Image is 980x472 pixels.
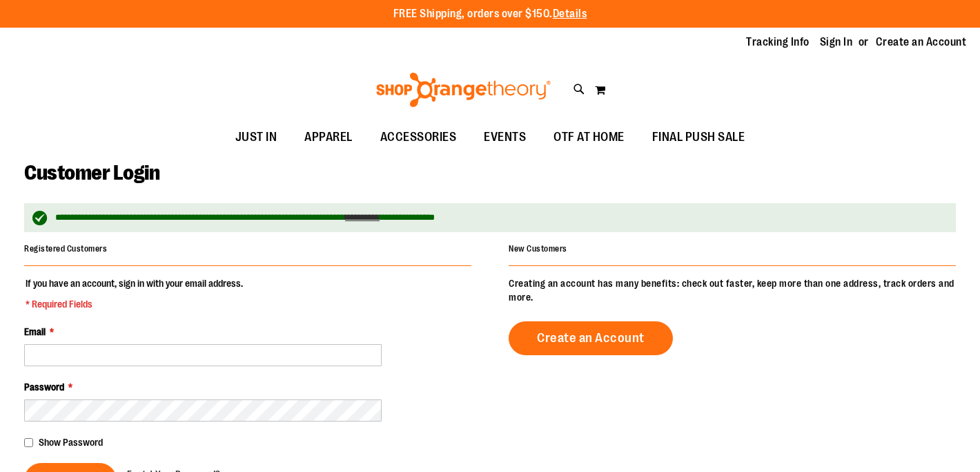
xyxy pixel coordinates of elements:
p: FREE Shipping, orders over $150. [393,6,587,22]
a: Details [553,8,587,20]
a: Create an Account [876,35,967,50]
legend: If you have an account, sign in with your email address. [24,276,244,311]
span: OTF AT HOME [553,122,625,153]
span: Customer Login [24,161,159,185]
a: Sign In [820,35,853,50]
span: Create an Account [537,330,645,346]
strong: Registered Customers [24,244,107,254]
span: Email [24,326,46,337]
span: Password [24,381,64,393]
span: JUST IN [235,122,277,153]
img: Shop Orangetheory [374,73,553,107]
span: * Required Fields [26,297,243,311]
span: Show Password [39,437,103,448]
a: Tracking Info [746,35,810,50]
a: Create an Account [509,321,673,355]
span: FINAL PUSH SALE [652,122,745,153]
span: ACCESSORIES [380,122,457,153]
span: APPAREL [304,122,353,153]
strong: New Customers [509,244,567,254]
span: EVENTS [484,122,526,153]
p: Creating an account has many benefits: check out faster, keep more than one address, track orders... [509,276,956,304]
